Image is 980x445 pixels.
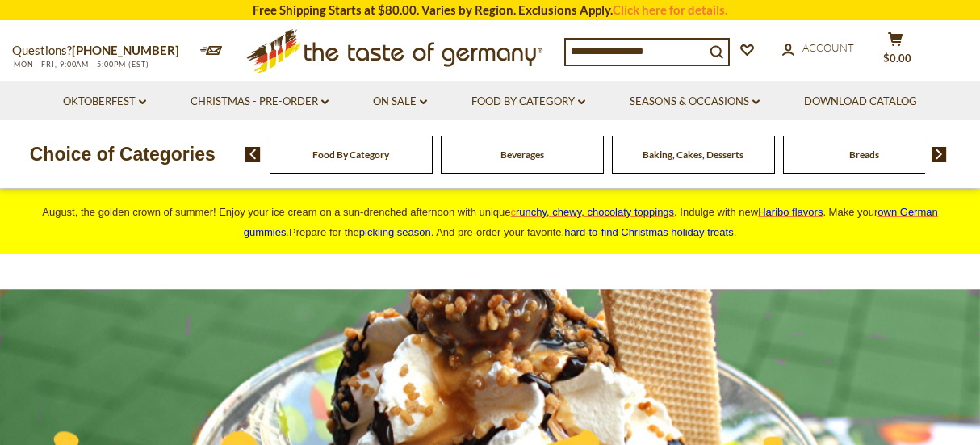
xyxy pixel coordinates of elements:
[802,41,854,54] span: Account
[12,60,149,69] span: MON - FRI, 9:00AM - 5:00PM (EST)
[63,93,146,111] a: Oktoberfest
[758,206,823,218] a: Haribo flavors
[245,147,261,162] img: previous arrow
[373,93,427,111] a: On Sale
[613,2,727,17] a: Click here for details.
[471,93,585,111] a: Food By Category
[244,206,938,238] span: own German gummies
[883,52,911,65] span: $0.00
[782,40,854,57] a: Account
[500,149,544,161] a: Beverages
[72,43,179,57] a: [PHONE_NUMBER]
[630,93,760,111] a: Seasons & Occasions
[516,206,674,218] span: runchy, chewy, chocolaty toppings
[511,206,675,218] a: crunchy, chewy, chocolaty toppings
[871,31,919,72] button: $0.00
[312,149,389,161] a: Food By Category
[191,93,329,111] a: Christmas - PRE-ORDER
[643,149,743,161] a: Baking, Cakes, Desserts
[849,149,879,161] a: Breads
[42,206,937,238] span: August, the golden crown of summer! Enjoy your ice cream on a sun-drenched afternoon with unique ...
[932,147,947,162] img: next arrow
[564,226,736,238] span: .
[804,93,917,111] a: Download Catalog
[564,226,734,238] a: hard-to-find Christmas holiday treats
[244,206,938,238] a: own German gummies.
[12,40,191,61] p: Questions?
[359,226,431,238] a: pickling season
